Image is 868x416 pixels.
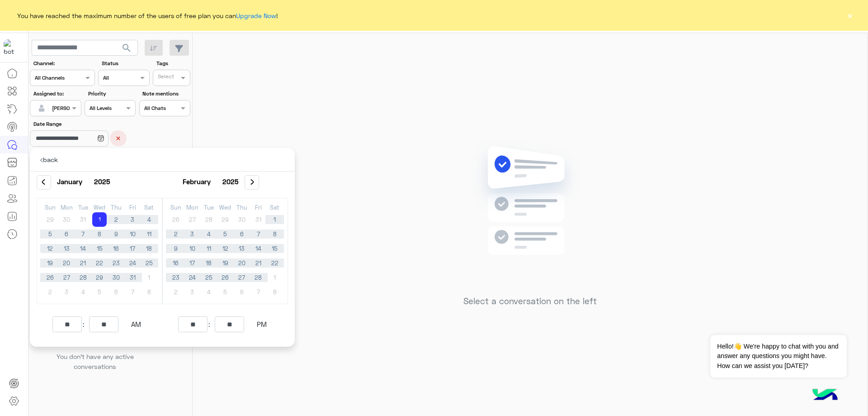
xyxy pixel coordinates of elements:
div: Select [156,72,174,83]
span: ‹ [40,179,47,185]
input: hours [52,316,82,333]
span: 7 [251,227,265,241]
span: 18 [142,241,156,256]
bs-daterangepicker-inline-container: calendar [37,175,288,345]
span: February [183,177,211,186]
th: weekday [250,203,267,213]
td: : [82,316,89,333]
label: Status [102,59,148,67]
span: 4 [76,285,90,299]
span: 18 [202,256,216,270]
span: 1 [92,212,107,227]
span: 7 [76,227,90,241]
span: 5 [92,285,107,299]
button: search [116,40,138,59]
span: search [121,43,132,53]
img: no messages [465,139,595,289]
span: 29 [92,270,107,285]
span: 10 [185,241,199,256]
span: 17 [125,241,140,256]
span: 8 [142,285,156,299]
span: 3 [125,212,140,227]
span: 21 [251,256,265,270]
bs-datepicker-navigation-view: ​ ​ ​ [162,176,259,184]
span: 12 [218,241,232,256]
th: weekday [267,203,283,213]
button: 2025 [88,175,116,189]
span: 31 [76,212,90,227]
span: 31 [125,270,140,285]
span: 6 [109,285,123,299]
input: minutes [215,316,244,333]
span: 29 [43,212,57,227]
span: 24 [185,270,199,285]
span: 22 [92,256,107,270]
span: 28 [76,270,90,285]
span: 14 [251,241,265,256]
span: 5 [43,227,57,241]
th: weekday [91,203,108,213]
span: 21 [76,256,90,270]
button: 2025 [217,175,245,189]
span: 20 [235,256,249,270]
button: × [110,130,127,146]
span: 30 [109,270,123,285]
span: 6 [235,227,249,241]
span: 8 [268,227,282,241]
span: 5 [218,227,232,241]
span: 23 [169,270,183,285]
label: Date Range [33,120,135,128]
span: 27 [185,212,199,227]
input: hours [178,316,208,333]
span: 2 [109,212,123,227]
span: 14 [76,241,90,256]
span: 28 [251,270,265,285]
span: 11 [202,241,216,256]
button: × [845,11,854,20]
span: 19 [218,256,232,270]
img: defaultAdmin.png [35,102,48,115]
span: 4 [142,212,156,227]
img: hulul-logo.png [809,380,841,411]
button: PM [251,316,273,333]
button: AM [126,316,147,333]
span: 6 [235,285,249,299]
span: 15 [268,241,282,256]
span: 12 [43,241,57,256]
img: 713415422032625 [4,39,20,56]
th: weekday [42,203,58,213]
span: 30 [235,212,249,227]
span: 2 [43,285,57,299]
span: 3 [59,285,74,299]
span: 13 [59,241,74,256]
span: 8 [92,227,107,241]
th: weekday [217,203,234,213]
span: 7 [125,285,140,299]
span: 25 [202,270,216,285]
span: 16 [109,241,123,256]
span: 22 [268,256,282,270]
th: weekday [124,203,141,213]
span: 7 [251,285,265,299]
span: 2025 [222,177,239,186]
span: 30 [59,212,74,227]
span: 11 [142,227,156,241]
span: 8 [268,285,282,299]
span: 26 [169,212,183,227]
span: 27 [235,270,249,285]
button: › [245,175,259,190]
span: January [57,177,82,186]
span: 17 [185,256,199,270]
span: 3 [185,227,199,241]
th: weekday [75,203,91,213]
label: Priority [88,90,135,98]
span: 4 [202,285,216,299]
span: 20 [59,256,74,270]
span: 23 [109,256,123,270]
p: You don’t have any active conversations [49,352,141,371]
span: 19 [43,256,57,270]
button: January [51,175,88,189]
input: minutes [89,316,118,333]
span: 3 [185,285,199,299]
th: weekday [184,203,201,213]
